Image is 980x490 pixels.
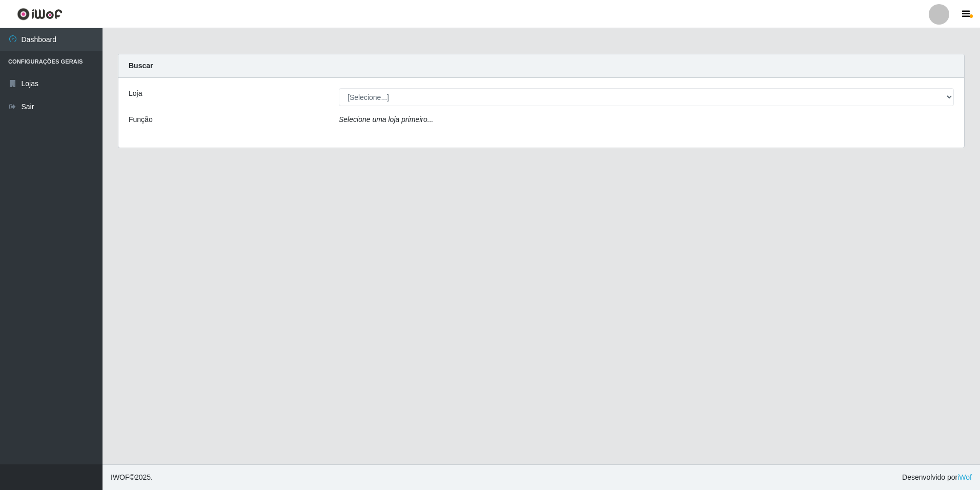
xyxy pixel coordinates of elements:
i: Selecione uma loja primeiro... [339,115,433,124]
span: IWOF [111,473,130,481]
strong: Buscar [129,62,153,70]
label: Loja [129,88,142,99]
a: iWof [957,473,972,481]
img: CoreUI Logo [17,8,63,21]
label: Função [129,114,153,125]
span: © 2025 . [111,472,153,483]
span: Desenvolvido por [902,472,972,483]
